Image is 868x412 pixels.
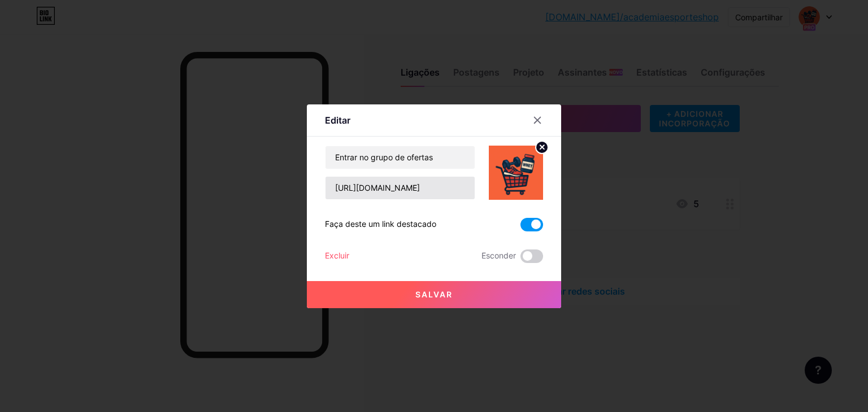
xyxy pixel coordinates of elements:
[489,146,543,200] img: link_miniatura
[307,281,561,308] button: Salvar
[325,177,475,199] input: URL
[325,115,350,126] font: Editar
[325,251,349,260] font: Excluir
[325,219,436,229] font: Faça deste um link destacado
[415,290,453,299] font: Salvar
[481,251,516,260] font: Esconder
[325,146,475,169] input: Título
